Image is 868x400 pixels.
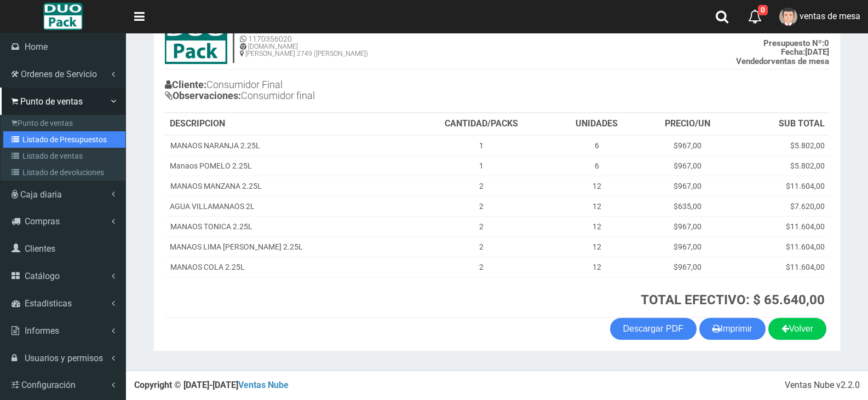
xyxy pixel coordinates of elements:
[641,196,734,216] td: $635,00
[411,196,553,216] td: 2
[641,257,734,277] td: $967,00
[411,176,553,196] td: 2
[165,236,411,257] td: MANAOS LIMA [PERSON_NAME] 2.25L
[736,56,771,66] strong: Vendedor
[165,77,497,107] h4: Consumidor Final Consumidor final
[734,216,829,236] td: $11.604,00
[165,257,411,277] td: MANAOS COLA 2.25L
[21,69,97,79] span: Ordenes de Servicio
[20,189,62,200] span: Caja diaria
[165,216,411,236] td: MANAOS TONICA 2.25L
[25,216,60,227] span: Compras
[553,236,641,257] td: 12
[25,42,48,52] span: Home
[734,236,829,257] td: $11.604,00
[134,380,289,390] strong: Copyright © [DATE]-[DATE]
[3,131,125,148] a: Listado de Presupuestos
[641,155,734,176] td: $967,00
[641,292,825,308] strong: TOTAL EFECTIVO: $ 65.640,00
[641,176,734,196] td: $967,00
[734,176,829,196] td: $11.604,00
[734,196,829,216] td: $7.620,00
[785,379,860,392] div: Ventas Nube v2.2.0
[43,3,82,30] img: Logo grande
[768,318,826,340] a: Volver
[781,47,829,57] b: [DATE]
[165,113,411,135] th: DESCRIPCION
[779,8,797,26] img: User Image
[20,96,83,107] span: Punto de ventas
[165,20,227,64] img: 15ec80cb8f772e35c0579ae6ae841c79.jpg
[553,257,641,277] td: 12
[641,236,734,257] td: $967,00
[553,113,641,135] th: UNIDADES
[240,26,368,43] h5: 1123346941 1170356020
[25,244,55,254] span: Clientes
[165,135,411,156] td: MANAOS NARANJA 2.25L
[411,135,553,156] td: 1
[553,196,641,216] td: 12
[165,176,411,196] td: MANAOS MANZANA 2.25L
[641,216,734,236] td: $967,00
[25,298,72,309] span: Estadisticas
[610,318,697,340] a: Descargar PDF
[763,38,829,48] b: 0
[165,90,241,101] b: Observaciones:
[734,135,829,156] td: $5.802,00
[734,257,829,277] td: $11.604,00
[411,216,553,236] td: 2
[238,380,289,390] a: Ventas Nube
[3,148,125,164] a: Listado de ventas
[781,47,805,57] strong: Fecha:
[553,135,641,156] td: 6
[411,113,553,135] th: CANTIDAD/PACKS
[240,43,368,57] h6: [DOMAIN_NAME] [PERSON_NAME] 2749 ([PERSON_NAME])
[758,5,768,15] span: 0
[641,113,734,135] th: PRECIO/UN
[736,56,829,66] b: ventas de mesa
[165,196,411,216] td: AGUA VILLAMANAOS 2L
[699,318,766,340] button: Imprimir
[411,155,553,176] td: 1
[25,271,60,281] span: Catálogo
[165,79,206,90] b: Cliente:
[411,257,553,277] td: 2
[553,176,641,196] td: 12
[800,11,860,21] span: ventas de mesa
[3,115,125,131] a: Punto de ventas
[763,38,824,48] strong: Presupuesto Nº:
[553,216,641,236] td: 12
[734,113,829,135] th: SUB TOTAL
[734,155,829,176] td: $5.802,00
[553,155,641,176] td: 6
[25,353,103,363] span: Usuarios y permisos
[3,164,125,181] a: Listado de devoluciones
[25,326,59,336] span: Informes
[411,236,553,257] td: 2
[165,155,411,176] td: Manaos POMELO 2.25L
[641,135,734,156] td: $967,00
